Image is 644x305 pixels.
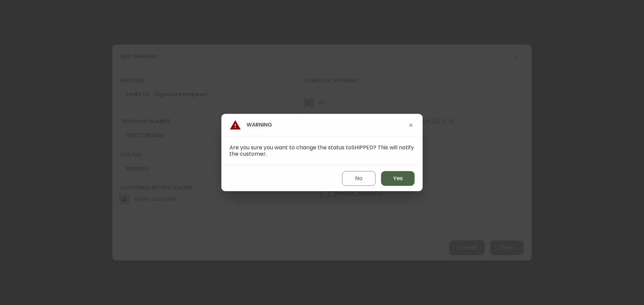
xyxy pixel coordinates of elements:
[229,119,272,131] h4: Warning
[393,175,403,182] span: Yes
[381,171,415,186] button: Yes
[342,171,376,186] button: No
[229,144,414,158] span: Are you sure you want to change the status to SHIPPED ? This will notify the customer.
[355,175,363,182] span: No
